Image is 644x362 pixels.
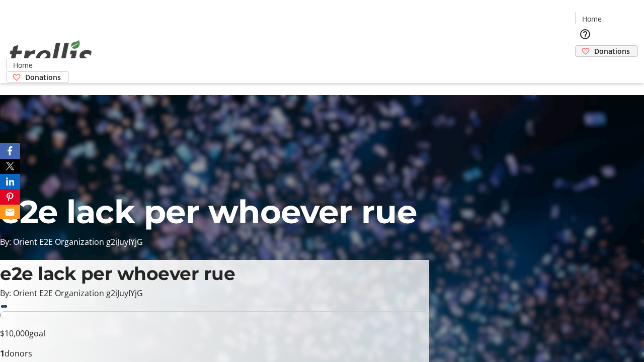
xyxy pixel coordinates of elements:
[7,60,39,70] a: Home
[6,29,96,79] img: Orient E2E Organization g2iJuyIYjG's Logo
[6,71,69,83] a: Donations
[25,72,61,82] span: Donations
[594,46,630,56] span: Donations
[575,57,595,77] button: Cart
[575,45,638,57] a: Donations
[576,14,608,24] a: Home
[13,60,33,70] span: Home
[575,24,595,44] button: Help
[582,14,602,24] span: Home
